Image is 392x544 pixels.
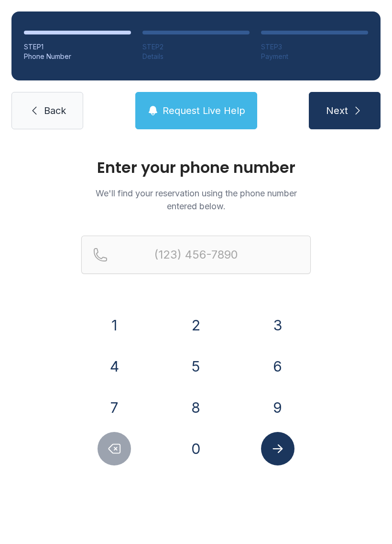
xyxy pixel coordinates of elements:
[44,104,66,117] span: Back
[24,42,131,52] div: STEP 1
[81,187,311,213] p: We'll find your reservation using the phone number entered below.
[98,350,131,383] button: 4
[326,104,348,117] span: Next
[98,308,131,342] button: 1
[142,52,250,61] div: Details
[24,52,131,61] div: Phone Number
[179,350,213,383] button: 5
[98,391,131,424] button: 7
[179,391,213,424] button: 8
[261,432,294,465] button: Submit lookup form
[179,432,213,465] button: 0
[261,42,368,52] div: STEP 3
[142,42,250,52] div: STEP 2
[179,308,213,342] button: 2
[81,236,311,274] input: Reservation phone number
[98,432,131,465] button: Delete number
[261,391,294,424] button: 9
[163,104,245,117] span: Request Live Help
[261,308,294,342] button: 3
[261,52,368,61] div: Payment
[261,350,294,383] button: 6
[81,160,311,175] h1: Enter your phone number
